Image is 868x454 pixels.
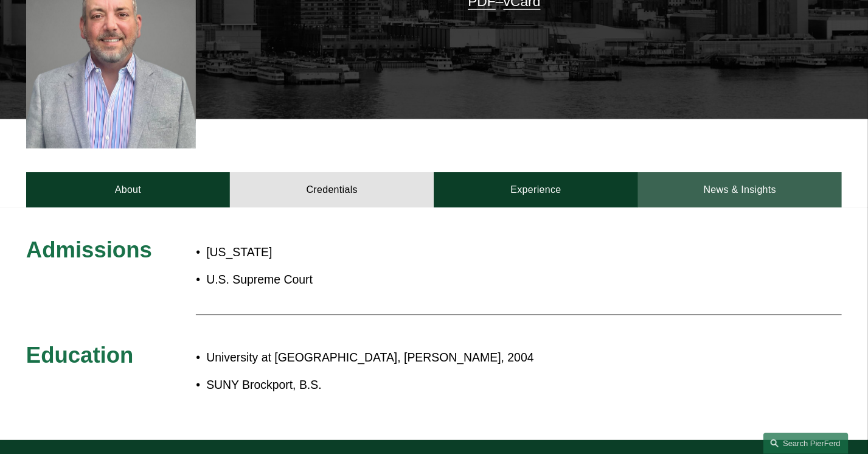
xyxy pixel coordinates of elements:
p: SUNY Brockport, B.S. [206,374,740,396]
a: Search this site [763,433,849,454]
p: U.S. Supreme Court [206,269,502,290]
span: Education [26,343,134,368]
a: Experience [434,172,637,208]
a: About [26,172,230,208]
a: News & Insights [638,172,842,208]
a: Credentials [230,172,434,208]
span: Admissions [26,237,152,262]
p: [US_STATE] [206,242,502,263]
p: University at [GEOGRAPHIC_DATA], [PERSON_NAME], 2004 [206,347,740,368]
